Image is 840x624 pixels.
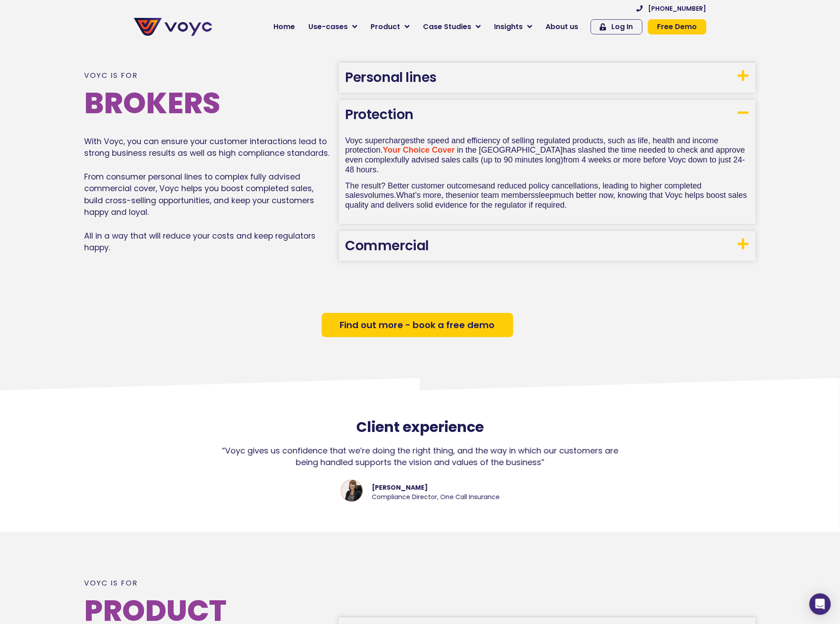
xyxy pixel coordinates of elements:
h3: Protection [339,100,756,129]
a: Personal lines [345,68,437,87]
a: Use-cases [302,18,364,36]
p: With Voyc, you can ensure your customer interactions lead to strong business results as well as h... [85,136,330,254]
span: s [410,136,414,145]
a: Commercial [345,236,429,255]
div: Slides [222,445,619,523]
span: Free Demo [657,23,697,30]
span: sleep [535,191,554,200]
span: Log In [612,23,633,30]
h2: Client experience [4,419,836,436]
a: Free Demo [648,19,707,34]
span: Find out more - book a free demo [340,321,495,329]
img: Sarah Chadburn [341,479,363,502]
a: Log In [591,19,643,34]
h2: Brokers [85,89,330,118]
span: volumes. [364,191,397,200]
span: Th [345,181,355,190]
span: e result? Better customer outcomes [355,181,482,190]
span: [PERSON_NAME] [372,483,500,492]
span: [PHONE_NUMBER] [648,5,707,12]
img: voyc-full-logo [134,18,212,36]
a: About us [539,18,585,36]
a: Protection [345,105,414,124]
span: Home [274,21,295,32]
a: Find out more - book a free demo [322,313,513,337]
span: fully advised [395,155,439,164]
h3: Commercial [339,231,756,261]
span: Product [371,21,401,32]
span: Case Studies [423,21,472,32]
span: senior team members [457,191,535,200]
div: Protection [339,129,756,224]
span: and reduced policy cancellations, leading to higher completed sales [345,181,702,200]
h3: Personal lines [339,63,756,93]
span: Compliance Director, One Call Insurance [372,492,500,501]
a: Your Choice Cover [383,145,455,154]
a: Home [267,18,302,36]
span: the speed and efficiency of selling regulated products, such as life, health and income protection. [345,136,719,155]
a: [PHONE_NUMBER] [637,5,707,12]
div: “Voyc gives us confidence that we’re doing the right thing, and the way in which our customers ar... [222,445,619,468]
a: Product [364,18,417,36]
span: much better now, knowing that Voyc helps boost sales quality and delivers solid evidence for the ... [345,191,747,209]
div: Open Intercom Messenger [810,594,831,615]
span: sales calls (up to 90 minutes long) [442,155,563,164]
span: About us [546,21,579,32]
a: Case Studies [417,18,488,36]
span: Use-cases [309,21,348,32]
p: Voyc is for [85,72,330,80]
span: Insights [495,21,523,32]
p: Voyc is for [85,579,330,587]
span: Voyc supercharge [345,136,410,145]
span: from 4 weeks or more before Voyc down to just 24-48 hours. [345,155,745,174]
a: Insights [488,18,539,36]
span: has slashed the time needed to check and approve even complex [345,145,745,164]
span: What’s more, the [397,191,457,200]
span: in the [GEOGRAPHIC_DATA] [457,145,563,154]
